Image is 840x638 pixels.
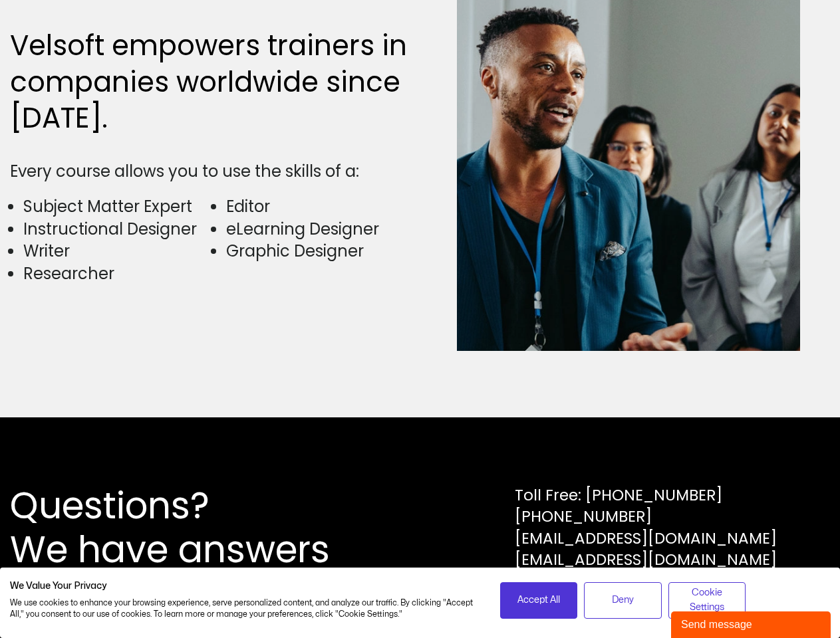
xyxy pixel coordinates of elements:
[226,240,413,263] li: Graphic Designer
[671,609,833,638] iframe: chat widget
[677,585,738,615] span: Cookie Settings
[10,597,480,620] p: We use cookies to enhance your browsing experience, serve personalized content, and analyze our t...
[515,484,777,570] div: Toll Free: [PHONE_NUMBER] [PHONE_NUMBER] [EMAIL_ADDRESS][DOMAIN_NAME] [EMAIL_ADDRESS][DOMAIN_NAME]
[10,484,378,572] h2: Questions? We have answers
[226,195,413,218] li: Editor
[23,240,210,263] li: Writer
[668,582,746,619] button: Adjust cookie preferences
[10,28,414,137] h2: Velsoft empowers trainers in companies worldwide since [DATE].
[517,593,560,607] span: Accept All
[23,195,210,218] li: Subject Matter Expert
[23,263,210,285] li: Researcher
[10,580,480,592] h2: We Value Your Privacy
[23,218,210,241] li: Instructional Designer
[584,582,662,619] button: Deny all cookies
[500,582,578,619] button: Accept all cookies
[226,218,413,241] li: eLearning Designer
[10,160,414,183] div: Every course allows you to use the skills of a:
[612,593,634,607] span: Deny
